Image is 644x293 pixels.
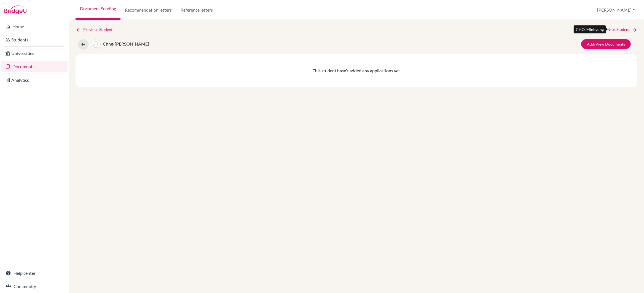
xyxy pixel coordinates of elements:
[4,6,26,14] img: Bridge-U
[103,41,149,46] span: Chng-[PERSON_NAME]
[595,5,637,15] button: [PERSON_NAME]
[1,48,68,59] a: Universities
[581,39,631,49] a: Add/View Documents
[1,61,68,72] a: Documents
[574,25,606,33] div: CHO, Minhyung
[1,34,68,45] a: Students
[1,281,68,292] a: Community
[1,268,68,279] a: Help center
[1,75,68,86] a: Analytics
[76,27,117,33] a: Previous Student
[76,54,637,87] div: This student hasn't added any applications yet
[1,21,68,32] a: Home
[607,27,637,33] a: Next Student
